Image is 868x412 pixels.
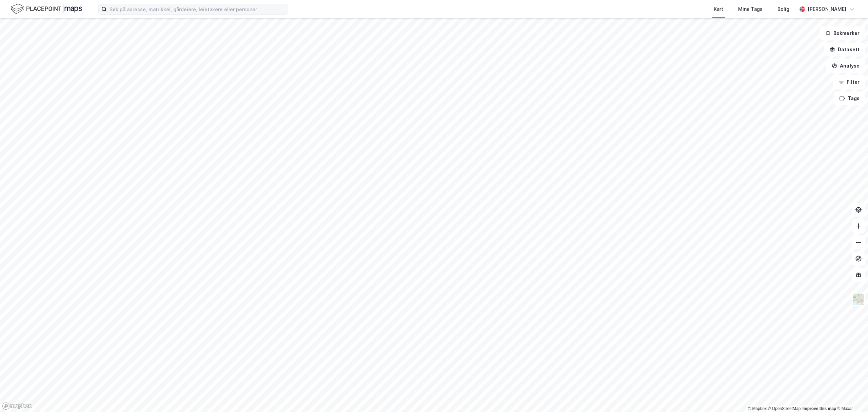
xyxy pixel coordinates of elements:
button: Datasett [824,43,865,56]
button: Tags [834,92,865,105]
img: logo.f888ab2527a4732fd821a326f86c7f29.svg [11,3,82,15]
a: Mapbox homepage [2,402,32,410]
input: Søk på adresse, matrikkel, gårdeiere, leietakere eller personer [107,4,288,14]
div: Kart [714,5,723,13]
div: Mine Tags [738,5,763,13]
div: [PERSON_NAME] [808,5,846,13]
img: Z [852,293,865,306]
a: OpenStreetMap [768,406,801,411]
button: Bokmerker [820,26,865,40]
button: Analyse [826,59,865,73]
button: Filter [833,75,865,89]
a: Mapbox [748,406,767,411]
div: Bolig [777,5,789,13]
a: Improve this map [803,406,836,411]
iframe: Chat Widget [834,379,868,412]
